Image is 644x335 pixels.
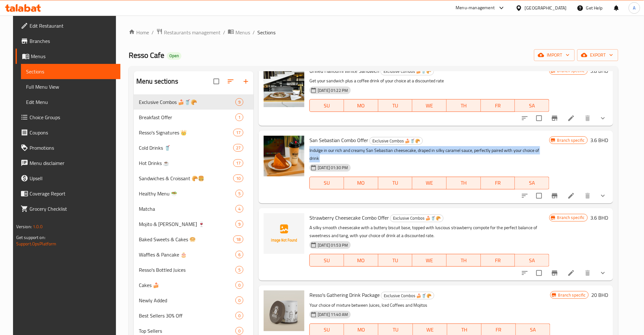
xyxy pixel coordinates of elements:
span: Exclusive Combos 🍰🥤🥐 [381,292,434,299]
div: Matcha4 [134,201,254,216]
a: Edit Restaurant [16,18,121,33]
div: Breakfast Offer1 [134,110,254,125]
div: items [235,205,243,213]
span: Resso Cafe [129,48,164,62]
span: MO [347,101,376,110]
span: 18 [234,236,243,243]
button: SU [309,99,344,112]
span: Exclusive Combos 🍰🥤🥐 [139,98,235,106]
span: WE [416,325,445,334]
img: Strawberry Cheesecake Combo Offer [264,213,304,254]
span: 0 [236,328,243,334]
span: 6 [236,252,243,258]
span: export [582,51,613,59]
span: Menus [235,29,250,36]
span: 17 [234,130,243,136]
span: [DATE] 11:40 AM [315,311,350,318]
span: Edit Restaurant [30,22,116,30]
div: Top Sellers [139,327,235,335]
span: San Sebastian Combo Offer [309,135,368,145]
button: FR [481,254,515,267]
button: SU [309,254,344,267]
div: Hot Drinks ☕ [139,159,233,167]
span: Best Sellers 30% Off [139,312,235,319]
span: WE [415,178,444,188]
span: FR [484,178,513,188]
span: Matcha [139,205,235,213]
a: Coverage Report [16,186,121,201]
a: Restaurants management [156,28,220,37]
span: TH [450,325,479,334]
button: delete [580,111,595,126]
span: Exclusive Combos 🍰🥤🥐 [381,68,434,75]
button: MO [344,254,378,267]
div: items [235,281,243,289]
span: 17 [234,160,243,166]
button: Add section [238,74,254,89]
a: Support.OpsPlatform [16,240,57,248]
span: Select to update [532,189,546,202]
button: export [577,49,618,61]
a: Menu disclaimer [16,155,121,171]
span: TU [381,101,410,110]
p: Get your sandwich plus a coffee drink of your choice at a discounted rate [309,77,549,85]
span: Sort sections [223,74,238,89]
span: [DATE] 01:30 PM [315,165,350,171]
span: FR [484,325,513,334]
div: Resso's Bottled Juices [139,266,235,274]
a: Menus [16,49,121,64]
span: WE [415,256,444,265]
a: Edit menu item [567,269,575,277]
button: WE [412,177,447,189]
button: FR [481,99,515,112]
span: Get support on: [16,233,45,242]
div: Open [167,52,181,60]
span: Edit Menu [26,98,116,106]
span: Grocery Checklist [30,205,116,213]
span: 4 [236,206,243,212]
h6: 20 BHD [591,291,608,299]
button: MO [344,177,378,189]
button: FR [481,177,515,189]
button: show more [595,188,611,203]
span: Choice Groups [30,113,116,121]
h6: 3.6 BHD [590,136,608,145]
span: TH [449,101,478,110]
svg: Show Choices [599,114,607,122]
span: SA [518,256,547,265]
div: Healthy Menu 🥗5 [134,186,254,201]
p: Indulge in our rich and creamy San Sebastian cheesecake, draped in silky caramel sauce, perfectly... [309,147,549,162]
span: FR [484,256,513,265]
span: Strawberry Cheesecake Combo Offer [309,213,389,222]
div: items [235,113,243,121]
div: items [235,266,243,274]
nav: breadcrumb [129,28,618,37]
button: MO [344,99,378,112]
a: Branches [16,33,121,49]
img: Grilled Halloumi White Sandwich [264,66,304,107]
div: Resso's Signatures 👑17 [134,125,254,140]
button: SA [515,177,549,189]
a: Edit Menu [21,94,121,110]
button: Branch-specific-item [547,188,562,203]
button: delete [580,188,595,203]
button: sort-choices [517,265,532,281]
span: Coverage Report [30,190,116,197]
span: 9 [236,99,243,105]
span: Select to update [532,266,546,280]
div: items [233,236,243,243]
span: MO [347,178,376,188]
div: [GEOGRAPHIC_DATA] [525,4,567,11]
div: items [235,251,243,258]
img: San Sebastian Combo Offer [264,136,304,176]
span: SU [312,178,342,188]
span: Healthy Menu 🥗 [139,190,235,197]
li: / [152,29,154,36]
span: Cakes 🍰 [139,281,235,289]
span: Exclusive Combos 🍰🥤🥐 [370,137,423,145]
span: SA [519,325,548,334]
span: Menu disclaimer [30,159,116,167]
span: FR [484,101,513,110]
span: [DATE] 01:53 PM [315,242,350,248]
